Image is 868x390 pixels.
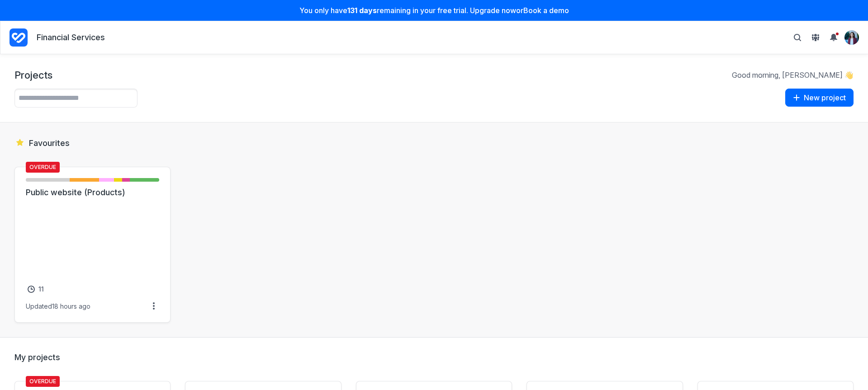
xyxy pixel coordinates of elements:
summary: View profile menu [844,30,859,45]
p: Financial Services [37,32,105,43]
a: Project Dashboard [9,27,28,48]
p: Good morning, [PERSON_NAME] 👋 [732,70,854,80]
h1: Projects [14,69,52,81]
a: New project [785,89,854,108]
button: New project [785,89,854,107]
strong: 131 days [347,6,377,15]
a: Public website (Products) [26,187,159,198]
button: View People & Groups [808,30,823,45]
h2: Favourites [14,137,854,149]
h2: My projects [14,352,854,363]
p: You only have remaining in your free trial. Upgrade now or Book a demo [5,5,863,15]
span: Overdue [26,376,60,387]
button: Toggle search bar [790,30,805,45]
img: Your avatar [844,30,859,45]
div: Updated 18 hours ago [26,302,90,310]
a: 11 [26,284,46,295]
span: Overdue [26,162,60,173]
summary: View Notifications [826,30,844,45]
